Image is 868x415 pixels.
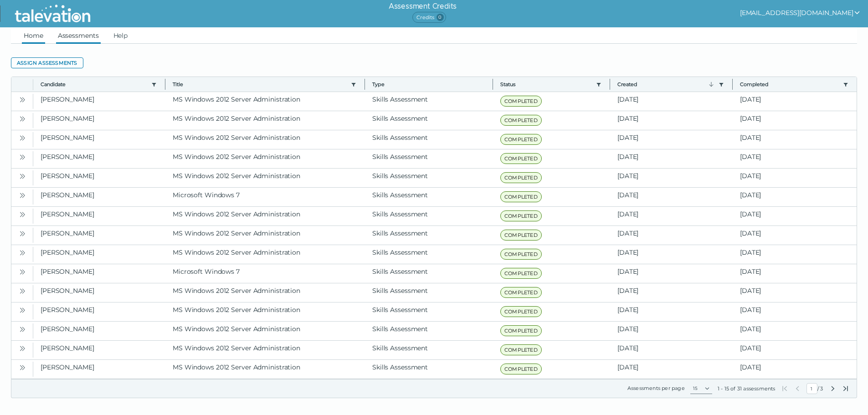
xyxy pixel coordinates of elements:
[33,341,165,359] clr-dg-cell: [PERSON_NAME]
[17,228,28,239] button: Open
[610,188,733,206] clr-dg-cell: [DATE]
[19,287,26,295] cds-icon: Open
[165,169,365,187] clr-dg-cell: MS Windows 2012 Server Administration
[794,385,801,392] button: Previous Page
[500,191,542,202] span: COMPLETED
[165,226,365,245] clr-dg-cell: MS Windows 2012 Server Administration
[17,247,28,258] button: Open
[610,149,733,168] clr-dg-cell: [DATE]
[165,149,365,168] clr-dg-cell: MS Windows 2012 Server Administration
[19,230,26,237] cds-icon: Open
[162,74,168,94] button: Column resize handle
[733,111,857,130] clr-dg-cell: [DATE]
[33,360,165,379] clr-dg-cell: [PERSON_NAME]
[17,132,28,143] button: Open
[17,209,28,220] button: Open
[17,94,28,105] button: Open
[165,92,365,111] clr-dg-cell: MS Windows 2012 Server Administration
[19,345,26,352] cds-icon: Open
[165,207,365,225] clr-dg-cell: MS Windows 2012 Server Administration
[365,207,493,225] clr-dg-cell: Skills Assessment
[165,341,365,359] clr-dg-cell: MS Windows 2012 Server Administration
[19,307,26,314] cds-icon: Open
[781,385,788,392] button: First Page
[610,111,733,130] clr-dg-cell: [DATE]
[733,341,857,359] clr-dg-cell: [DATE]
[365,169,493,187] clr-dg-cell: Skills Assessment
[33,188,165,206] clr-dg-cell: [PERSON_NAME]
[733,302,857,321] clr-dg-cell: [DATE]
[733,245,857,264] clr-dg-cell: [DATE]
[19,134,26,142] cds-icon: Open
[500,364,542,374] span: COMPLETED
[819,385,824,392] span: Total Pages
[33,207,165,225] clr-dg-cell: [PERSON_NAME]
[165,283,365,302] clr-dg-cell: MS Windows 2012 Server Administration
[17,266,28,277] button: Open
[806,383,817,394] input: Current Page
[718,385,776,392] div: 1 - 15 of 31 assessments
[365,245,493,264] clr-dg-cell: Skills Assessment
[610,322,733,340] clr-dg-cell: [DATE]
[500,344,542,355] span: COMPLETED
[733,283,857,302] clr-dg-cell: [DATE]
[365,149,493,168] clr-dg-cell: Skills Assessment
[365,264,493,283] clr-dg-cell: Skills Assessment
[33,283,165,302] clr-dg-cell: [PERSON_NAME]
[729,74,735,94] button: Column resize handle
[365,92,493,111] clr-dg-cell: Skills Assessment
[56,27,101,44] a: Assessments
[740,81,839,88] button: Completed
[33,322,165,340] clr-dg-cell: [PERSON_NAME]
[17,343,28,354] button: Open
[610,169,733,187] clr-dg-cell: [DATE]
[19,326,26,333] cds-icon: Open
[365,283,493,302] clr-dg-cell: Skills Assessment
[829,385,837,392] button: Next Page
[500,81,592,88] button: Status
[610,283,733,302] clr-dg-cell: [DATE]
[33,302,165,321] clr-dg-cell: [PERSON_NAME]
[173,81,347,88] button: Title
[365,360,493,379] clr-dg-cell: Skills Assessment
[365,111,493,130] clr-dg-cell: Skills Assessment
[437,14,444,21] span: 0
[610,92,733,111] clr-dg-cell: [DATE]
[389,1,457,12] h6: Assessment Credits
[500,287,542,298] span: COMPLETED
[19,268,26,276] cds-icon: Open
[19,173,26,180] cds-icon: Open
[733,360,857,379] clr-dg-cell: [DATE]
[17,151,28,162] button: Open
[33,111,165,130] clr-dg-cell: [PERSON_NAME]
[500,115,542,126] span: COMPLETED
[733,188,857,206] clr-dg-cell: [DATE]
[500,134,542,145] span: COMPLETED
[365,302,493,321] clr-dg-cell: Skills Assessment
[610,207,733,225] clr-dg-cell: [DATE]
[617,81,715,88] button: Created
[500,96,542,107] span: COMPLETED
[165,360,365,379] clr-dg-cell: MS Windows 2012 Server Administration
[165,188,365,206] clr-dg-cell: Microsoft Windows 7
[500,325,542,336] span: COMPLETED
[165,111,365,130] clr-dg-cell: MS Windows 2012 Server Administration
[19,96,26,103] cds-icon: Open
[362,74,368,94] button: Column resize handle
[11,2,94,25] img: Talevation_Logo_Transparent_white.png
[17,170,28,181] button: Open
[19,364,26,371] cds-icon: Open
[112,27,130,44] a: Help
[500,306,542,317] span: COMPLETED
[33,264,165,283] clr-dg-cell: [PERSON_NAME]
[610,341,733,359] clr-dg-cell: [DATE]
[610,360,733,379] clr-dg-cell: [DATE]
[17,285,28,296] button: Open
[500,172,542,183] span: COMPLETED
[165,302,365,321] clr-dg-cell: MS Windows 2012 Server Administration
[412,12,446,23] span: Credits
[500,153,542,164] span: COMPLETED
[17,362,28,373] button: Open
[41,81,148,88] button: Candidate
[610,264,733,283] clr-dg-cell: [DATE]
